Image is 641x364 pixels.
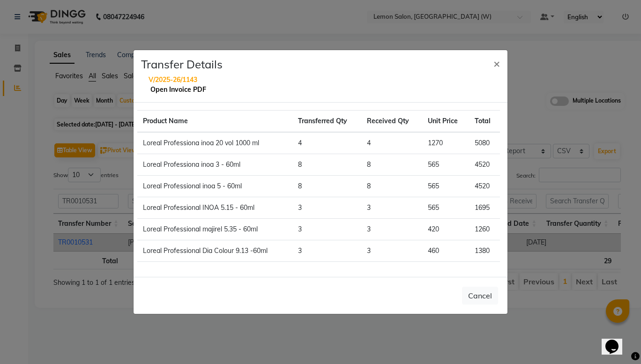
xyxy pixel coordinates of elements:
[137,197,292,218] td: Loreal Professional INOA 5.15 - 60ml
[137,132,292,154] td: Loreal Professiona inoa 20 vol 1000 ml
[469,110,500,132] th: Total
[361,240,422,261] td: 3
[469,175,500,197] td: 4520
[137,218,292,240] td: Loreal Professional majirel 5.35 - 60ml
[422,218,469,240] td: 420
[469,197,500,218] td: 1695
[137,110,292,132] th: Product Name
[422,154,469,175] td: 565
[361,218,422,240] td: 3
[422,132,469,154] td: 1270
[292,110,361,132] th: Transferred Qty
[141,58,313,71] h4: Transfer Details
[469,218,500,240] td: 1260
[469,132,500,154] td: 5080
[137,240,292,261] td: Loreal Professional Dia Colour 9.13 -60ml
[493,56,500,70] span: ×
[361,175,422,197] td: 8
[292,218,361,240] td: 3
[150,85,206,94] a: Open Invoice PDF
[422,175,469,197] td: 565
[292,154,361,175] td: 8
[422,197,469,218] td: 565
[292,197,361,218] td: 3
[422,110,469,132] th: Unit Price
[292,175,361,197] td: 8
[361,154,422,175] td: 8
[137,175,292,197] td: Loreal Professional inoa 5 - 60ml
[462,287,498,305] button: Cancel
[602,327,632,355] iframe: chat widget
[137,154,292,175] td: Loreal Professiona inoa 3 - 60ml
[469,154,500,175] td: 4520
[486,50,507,76] button: Close
[292,240,361,261] td: 3
[422,240,469,261] td: 460
[361,110,422,132] th: Received Qty
[361,132,422,154] td: 4
[469,240,500,261] td: 1380
[292,132,361,154] td: 4
[361,197,422,218] td: 3
[149,75,197,84] a: V/2025-26/1143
